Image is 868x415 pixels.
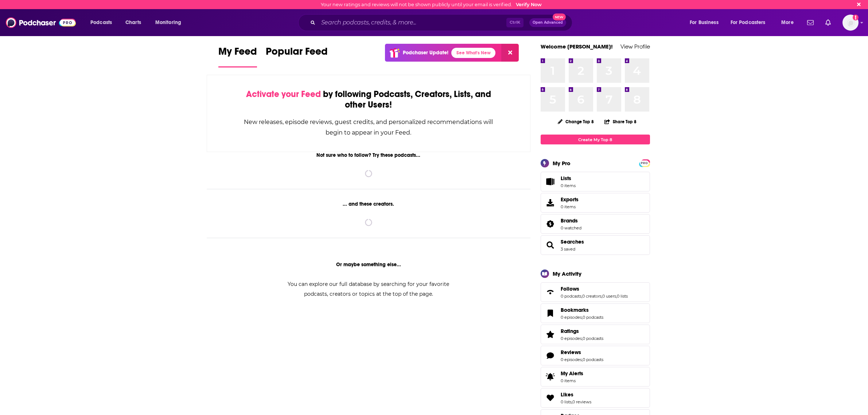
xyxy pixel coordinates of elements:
a: Show notifications dropdown [804,16,817,29]
div: My Pro [553,160,571,167]
span: Ratings [561,328,579,334]
a: Likes [543,393,558,403]
div: My Activity [553,270,581,277]
button: open menu [85,17,121,28]
a: Follows [543,287,558,297]
button: Open AdvancedNew [529,18,566,27]
span: My Alerts [561,370,583,377]
a: PRO [640,160,649,166]
span: , [572,399,572,404]
span: Exports [561,196,579,203]
span: , [582,315,583,320]
span: , [602,294,602,299]
a: 0 lists [617,294,628,299]
a: Likes [561,391,591,398]
a: 0 users [602,294,616,299]
span: Charts [125,18,141,28]
a: 0 reviews [572,399,591,404]
span: 0 items [561,378,583,383]
span: For Business [690,18,719,28]
a: 0 episodes [561,315,582,320]
span: , [616,294,617,299]
button: open menu [776,17,803,28]
a: Verify Now [516,2,542,7]
a: Bookmarks [561,307,603,313]
a: 0 creators [582,294,602,299]
span: Lists [543,177,558,187]
span: Follows [561,286,579,292]
a: 0 episodes [561,336,582,341]
span: , [582,357,583,362]
button: Show profile menu [842,15,859,31]
a: 0 podcasts [583,336,603,341]
div: Or maybe something else... [207,261,531,268]
a: Searches [543,240,558,250]
a: Follows [561,286,628,292]
a: Lists [541,172,650,191]
span: Monitoring [155,18,181,28]
span: Ratings [541,325,650,344]
a: My Alerts [541,367,650,387]
span: PRO [640,160,649,166]
a: Brands [543,219,558,229]
img: Podchaser - Follow, Share and Rate Podcasts [6,16,76,30]
a: View Profile [620,43,650,50]
a: Charts [121,17,145,28]
a: Welcome [PERSON_NAME]! [541,43,613,50]
a: 0 episodes [561,357,582,362]
span: Searches [541,235,650,255]
button: open menu [685,17,728,28]
span: Exports [543,198,558,208]
span: Reviews [541,346,650,365]
span: Likes [561,391,573,398]
a: 3 saved [561,247,575,252]
div: Search podcasts, credits, & more... [305,14,579,31]
div: Your new ratings and reviews will not be shown publicly until your email is verified. [321,2,542,7]
a: 0 watched [561,225,581,230]
span: Bookmarks [541,303,650,323]
span: New [553,13,566,20]
span: For Podcasters [731,18,766,28]
span: Likes [541,388,650,408]
span: More [781,18,794,28]
span: , [581,294,582,299]
div: Not sure who to follow? Try these podcasts... [207,152,531,158]
a: See What's New [451,48,495,58]
span: 0 items [561,204,579,209]
a: Exports [541,193,650,213]
a: Reviews [561,349,603,356]
div: ... and these creators. [207,201,531,207]
a: Popular Feed [266,45,328,67]
button: open menu [150,17,191,28]
button: Share Top 8 [604,115,637,129]
span: Bookmarks [561,307,589,313]
span: Activate your Feed [246,89,321,100]
span: My Feed [218,45,257,62]
div: You can explore our full database by searching for your favorite podcasts, creators or topics at ... [279,279,458,299]
span: Brands [561,217,578,224]
span: Reviews [561,349,581,356]
span: Follows [541,282,650,302]
a: 0 lists [561,399,572,404]
span: Logged in as MelissaPS [842,15,859,31]
a: 0 podcasts [583,315,603,320]
a: 0 podcasts [583,357,603,362]
a: Brands [561,217,581,224]
button: open menu [726,17,776,28]
a: Show notifications dropdown [822,16,834,29]
a: My Feed [218,45,257,67]
span: Ctrl K [506,18,523,27]
a: Ratings [543,329,558,340]
a: Ratings [561,328,603,334]
input: Search podcasts, credits, & more... [318,17,506,28]
a: Searches [561,238,584,245]
p: Podchaser Update! [403,50,448,56]
span: Lists [561,175,571,182]
span: Open Advanced [533,21,563,24]
span: Lists [561,175,576,182]
span: Brands [541,214,650,234]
